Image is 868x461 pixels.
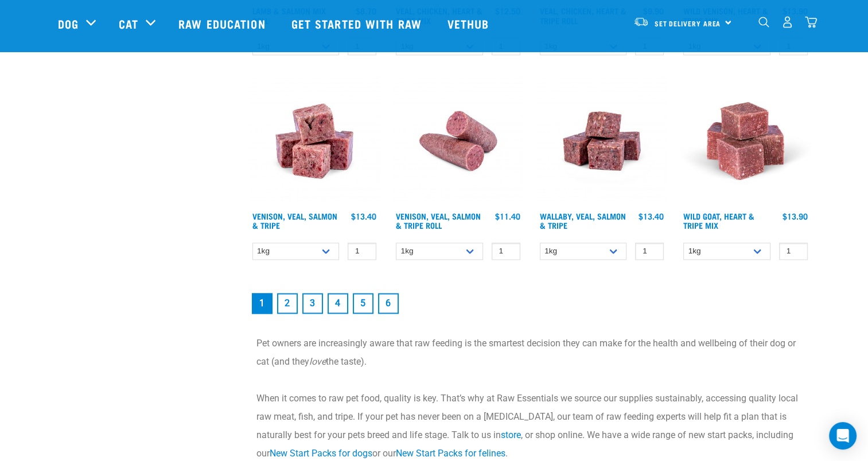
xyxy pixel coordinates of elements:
input: 1 [348,243,376,260]
span: Set Delivery Area [655,21,721,25]
a: store [501,429,521,440]
a: New Start Packs for felines [396,448,505,459]
a: Cat [119,15,138,32]
img: van-moving.png [633,17,649,27]
img: home-icon@2x.png [805,16,817,28]
em: love [309,356,326,367]
img: user.png [781,16,793,28]
a: Goto page 4 [328,293,348,314]
div: $13.90 [783,212,808,221]
div: $13.40 [351,212,376,221]
input: 1 [492,243,520,260]
a: Get started with Raw [280,1,436,46]
a: New Start Packs for dogs [270,448,372,459]
img: Venison Veal Salmon Tripe 1621 [250,76,380,206]
img: Wallaby Veal Salmon Tripe 1642 [537,76,667,206]
img: Goat Heart Tripe 8451 [680,76,811,206]
a: Goto page 5 [353,293,373,314]
a: Goto page 2 [277,293,298,314]
nav: pagination [250,291,811,316]
a: Wild Goat, Heart & Tripe Mix [683,214,754,227]
img: Venison Veal Salmon Tripe 1651 [393,76,523,206]
input: 1 [779,243,808,260]
input: 1 [635,243,664,260]
a: Wallaby, Veal, Salmon & Tripe [540,214,626,227]
a: Dog [58,15,79,32]
a: Venison, Veal, Salmon & Tripe [252,214,337,227]
div: Open Intercom Messenger [829,422,857,450]
a: Goto page 6 [378,293,399,314]
a: Vethub [436,1,504,46]
img: home-icon-1@2x.png [758,17,769,28]
a: Page 1 [252,293,273,314]
a: Raw Education [167,1,279,46]
a: Venison, Veal, Salmon & Tripe Roll [396,214,481,227]
div: $11.40 [495,212,520,221]
div: $13.40 [639,212,664,221]
a: Goto page 3 [302,293,323,314]
p: Pet owners are increasingly aware that raw feeding is the smartest decision they can make for the... [256,334,804,371]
